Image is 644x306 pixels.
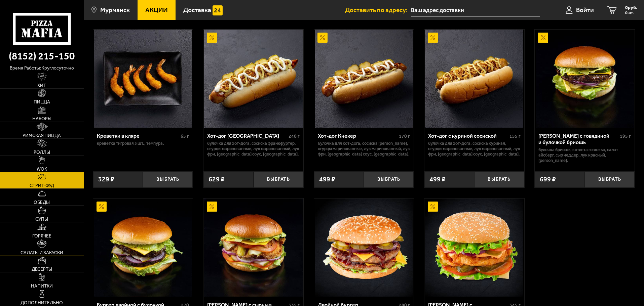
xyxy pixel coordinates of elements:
p: булочка для хот-дога, сосиска Франкфуртер, огурцы маринованные, лук маринованный, лук фри, [GEOGR... [207,141,300,157]
p: креветка тигровая 5 шт., темпура. [97,141,189,146]
span: Доставка [183,7,211,13]
span: 329 ₽ [98,176,114,183]
span: 629 ₽ [209,176,225,183]
p: булочка для хот-дога, сосиска [PERSON_NAME], огурцы маринованные, лук маринованный, лук фри, [GEO... [318,141,410,157]
div: Хот-дог [GEOGRAPHIC_DATA] [207,133,287,139]
div: Хот-дог Кнекер [318,133,397,139]
button: Выбрать [585,171,635,188]
span: Хит [37,83,46,88]
span: 240 г [289,133,300,139]
button: Выбрать [254,171,303,188]
a: АкционныйБургер с цыпленком и сырным соусом [424,199,524,297]
a: Креветки в кляре [93,30,193,128]
span: Напитки [31,284,53,289]
span: Пицца [34,100,50,104]
span: Салаты и закуски [21,251,63,255]
span: Стрит-фуд [30,183,54,188]
span: Горячее [32,234,51,238]
a: АкционныйБургер куриный с сырным соусом и булочкой бриошь [203,199,303,297]
a: АкционныйХот-дог Кнекер [314,30,414,128]
span: 499 ₽ [429,176,446,183]
span: 155 г [509,133,521,139]
img: Акционный [538,33,548,43]
span: Наборы [32,117,51,121]
img: Акционный [317,33,328,43]
div: Хот-дог с куриной сосиской [428,133,508,139]
span: 195 г [620,133,631,139]
span: Римская пицца [23,133,61,138]
span: Роллы [34,150,50,155]
img: Акционный [428,202,438,212]
a: АкционныйБургер двойной с булочкой бриошь [93,199,193,297]
a: АкционныйХот-дог Франкфуртер [203,30,303,128]
img: Бургер двойной с булочкой бриошь [94,199,192,297]
img: Бургер куриный с сырным соусом и булочкой бриошь [204,199,302,297]
span: Войти [576,7,594,13]
img: 15daf4d41897b9f0e9f617042186c801.svg [213,5,223,15]
a: АкционныйХот-дог с куриной сосиской [424,30,524,128]
img: Бургер с цыпленком и сырным соусом [425,199,523,297]
span: Супы [35,217,48,222]
span: 699 ₽ [540,176,556,183]
img: Акционный [97,202,107,212]
img: Хот-дог Кнекер [315,30,413,128]
img: Хот-дог Франкфуртер [204,30,302,128]
img: Бургер с говядиной и булочкой бриошь [536,30,634,128]
input: Ваш адрес доставки [411,4,540,16]
span: 0 руб. [625,5,637,10]
p: булочка для хот-дога, сосиска куриная, огурцы маринованные, лук маринованный, лук фри, [GEOGRAPHI... [428,141,521,157]
a: Двойной бургер [314,199,414,297]
span: 0 шт. [625,11,637,15]
img: Акционный [428,33,438,43]
button: Выбрать [474,171,524,188]
span: Акции [145,7,168,13]
button: Выбрать [364,171,414,188]
span: 65 г [181,133,189,139]
img: Акционный [207,202,217,212]
img: Акционный [207,33,217,43]
a: АкционныйБургер с говядиной и булочкой бриошь [535,30,635,128]
span: Доставить по адресу: [345,7,411,13]
span: Мурманск [100,7,130,13]
img: Двойной бургер [315,199,413,297]
span: WOK [37,167,47,172]
span: 170 г [399,133,410,139]
div: [PERSON_NAME] с говядиной и булочкой бриошь [538,133,618,145]
img: Креветки в кляре [94,30,192,128]
div: Креветки в кляре [97,133,179,139]
p: булочка Бриошь, котлета говяжья, салат айсберг, сыр Чеддер, лук красный, [PERSON_NAME]. [538,147,631,163]
span: Дополнительно [21,301,63,305]
span: 499 ₽ [319,176,335,183]
button: Выбрать [143,171,193,188]
span: Десерты [32,267,52,272]
span: Обеды [34,200,50,205]
img: Хот-дог с куриной сосиской [425,30,523,128]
